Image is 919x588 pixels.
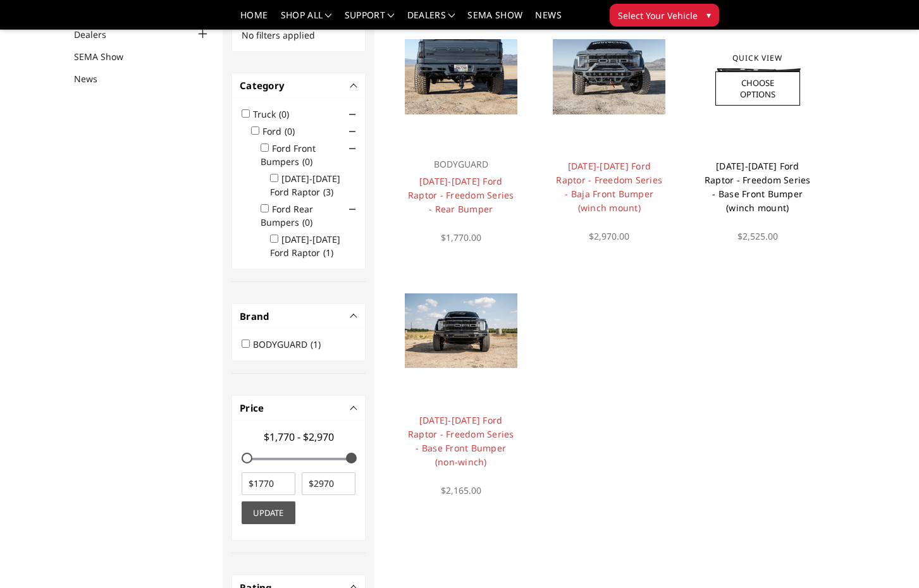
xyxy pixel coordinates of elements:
span: Click to show/hide children [349,128,355,135]
a: SEMA Show [467,11,522,29]
label: Ford [262,125,302,137]
a: Home [240,11,268,29]
span: (1) [323,247,333,259]
h4: Price [240,401,357,415]
span: (0) [285,125,295,137]
a: Choose Options [715,71,800,106]
a: News [535,11,561,29]
input: $1770 [242,472,295,495]
h4: Category [240,78,357,93]
iframe: Chat Widget [856,527,919,588]
span: Click to show/hide children [349,145,355,152]
p: BODYGUARD [406,157,516,172]
a: SEMA Show [74,50,139,63]
a: Support [345,11,395,29]
span: Click to show/hide children [349,111,355,118]
span: (0) [302,156,312,168]
span: $2,165.00 [441,484,481,496]
span: Click to show/hide children [349,206,355,212]
span: $2,525.00 [737,230,778,242]
input: $2970 [302,472,355,495]
a: [DATE]-[DATE] Ford Raptor - Freedom Series - Rear Bumper [408,175,514,215]
label: Ford Rear Bumpers [261,203,320,228]
label: Ford Front Bumpers [261,142,320,168]
a: Dealers [407,11,455,29]
button: Update [242,501,295,524]
button: Select Your Vehicle [610,4,719,27]
span: Select Your Vehicle [618,9,698,22]
h4: Brand [240,309,357,324]
label: [DATE]-[DATE] Ford Raptor [270,233,341,259]
span: $2,970.00 [589,230,629,242]
span: (0) [279,108,289,120]
label: BODYGUARD [253,338,328,350]
span: (0) [302,216,312,228]
a: [DATE]-[DATE] Ford Raptor - Freedom Series - Baja Front Bumper (winch mount) [556,160,662,214]
span: (3) [323,186,333,198]
span: No filters applied [242,29,315,41]
span: (1) [311,338,321,350]
a: shop all [281,11,332,29]
a: News [74,72,113,85]
a: [DATE]-[DATE] Ford Raptor - Freedom Series - Base Front Bumper (non-winch) [408,414,514,468]
label: Truck [253,108,297,120]
a: Quick View [715,47,800,68]
a: Dealers [74,28,122,41]
button: - [351,82,357,89]
a: [DATE]-[DATE] Ford Raptor - Freedom Series - Base Front Bumper (winch mount) [705,160,811,214]
span: $1,770.00 [441,231,481,243]
button: - [351,313,357,319]
label: [DATE]-[DATE] Ford Raptor [270,173,341,198]
span: ▾ [706,8,711,21]
button: - [351,405,357,411]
